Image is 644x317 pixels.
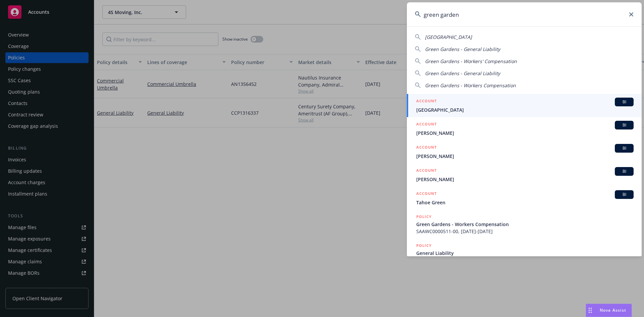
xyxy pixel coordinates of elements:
[618,192,631,198] span: BI
[407,239,642,267] a: POLICYGeneral Liability
[416,153,634,160] span: [PERSON_NAME]
[407,140,642,163] a: ACCOUNTBI[PERSON_NAME]
[416,228,634,235] span: SAAWC0000511-00, [DATE]-[DATE]
[618,122,631,128] span: BI
[618,99,631,105] span: BI
[407,2,642,27] input: Search...
[425,34,472,40] span: [GEOGRAPHIC_DATA]
[425,58,517,64] span: Green Gardens - Workers' Compensation
[416,199,634,206] span: Tahoe Green
[416,129,634,137] span: [PERSON_NAME]
[586,304,632,317] button: Nova Assist
[416,106,634,113] span: [GEOGRAPHIC_DATA]
[618,168,631,174] span: BI
[416,167,437,175] h5: ACCOUNT
[416,190,437,198] h5: ACCOUNT
[416,98,437,106] h5: ACCOUNT
[407,187,642,210] a: ACCOUNTBITahoe Green
[416,242,432,249] h5: POLICY
[425,70,500,76] span: Green Gardens - General Liability
[600,307,626,313] span: Nova Assist
[586,304,594,317] div: Drag to move
[407,117,642,140] a: ACCOUNTBI[PERSON_NAME]
[407,94,642,117] a: ACCOUNTBI[GEOGRAPHIC_DATA]
[425,46,500,52] span: Green Gardens - General Liability
[425,82,516,89] span: Green Gardens - Workers Compensation
[416,221,634,228] span: Green Gardens - Workers Compensation
[416,144,437,152] h5: ACCOUNT
[416,176,634,183] span: [PERSON_NAME]
[618,145,631,151] span: BI
[416,250,634,257] span: General Liability
[407,210,642,239] a: POLICYGreen Gardens - Workers CompensationSAAWC0000511-00, [DATE]-[DATE]
[407,163,642,187] a: ACCOUNTBI[PERSON_NAME]
[416,213,432,220] h5: POLICY
[416,121,437,129] h5: ACCOUNT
